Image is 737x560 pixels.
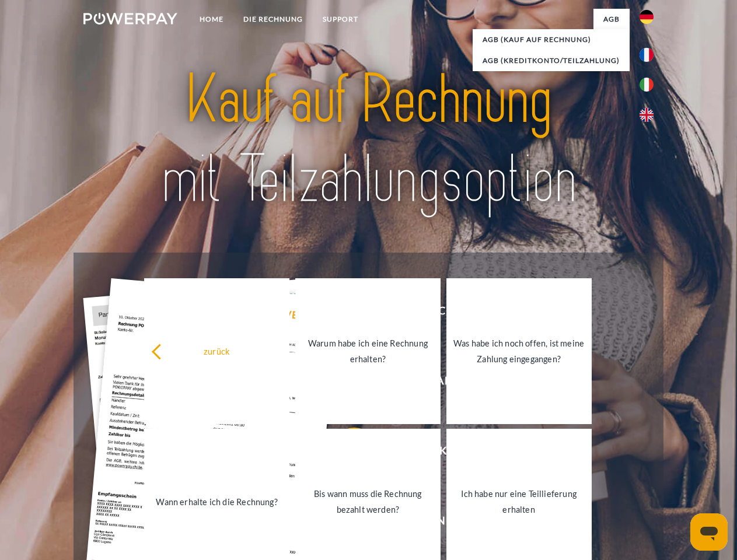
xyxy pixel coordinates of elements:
a: DIE RECHNUNG [233,9,313,30]
div: Wann erhalte ich die Rechnung? [151,494,282,509]
iframe: Schaltfläche zum Öffnen des Messaging-Fensters [690,513,728,551]
img: fr [640,48,654,62]
a: agb [593,9,630,30]
img: de [640,10,654,24]
div: Was habe ich noch offen, ist meine Zahlung eingegangen? [453,335,585,367]
a: Home [190,9,233,30]
div: Warum habe ich eine Rechnung erhalten? [302,335,434,367]
a: AGB (Kauf auf Rechnung) [473,29,630,50]
div: zurück [151,343,282,359]
div: Ich habe nur eine Teillieferung erhalten [453,486,585,517]
a: AGB (Kreditkonto/Teilzahlung) [473,50,630,71]
img: logo-powerpay-white.svg [83,13,177,24]
img: en [640,108,654,122]
a: SUPPORT [313,9,368,30]
div: Bis wann muss die Rechnung bezahlt werden? [302,486,434,517]
img: title-powerpay_de.svg [111,56,626,223]
a: Was habe ich noch offen, ist meine Zahlung eingegangen? [446,278,592,424]
img: it [640,78,654,92]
